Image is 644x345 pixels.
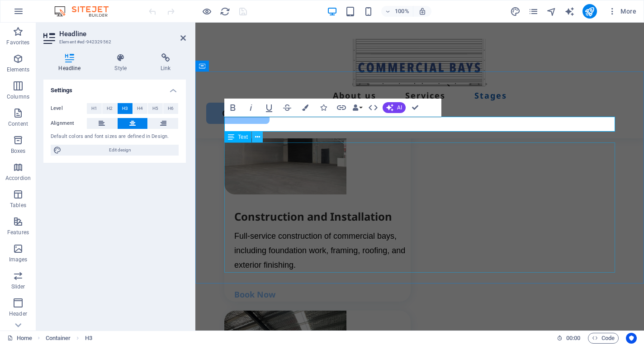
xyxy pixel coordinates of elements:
[407,99,424,117] button: Confirm (⌘+⏎)
[315,99,332,117] button: Icons
[122,103,128,114] span: H3
[9,310,27,317] p: Header
[297,99,314,117] button: Colors
[546,6,557,17] i: Navigator
[418,7,426,15] i: On resize automatically adjust zoom level to fit chosen device.
[592,333,615,344] span: Code
[163,103,178,114] button: H6
[566,333,580,344] span: 00 00
[279,99,296,117] button: Strikethrough
[43,53,99,72] h4: Headline
[224,99,241,117] button: Bold (⌘B)
[11,283,25,290] p: Slider
[85,333,92,344] span: Click to select. Double-click to edit
[383,102,406,113] button: AI
[582,4,597,19] button: publish
[7,229,29,236] p: Features
[564,6,575,17] button: text_generator
[528,6,539,17] i: Pages (Ctrl+Alt+S)
[10,202,26,209] p: Tables
[528,6,539,17] button: pages
[51,145,179,156] button: Edit design
[546,6,557,17] button: navigator
[9,256,28,263] p: Images
[365,99,382,117] button: HTML
[7,66,30,73] p: Elements
[608,7,636,16] span: More
[395,6,409,17] h6: 100%
[219,6,230,17] button: reload
[238,134,248,140] span: Text
[46,333,92,344] nav: breadcrumb
[564,6,575,17] i: AI Writer
[557,333,581,344] h6: Session time
[220,6,230,17] i: Reload page
[51,118,87,129] label: Alignment
[118,103,133,114] button: H3
[397,105,402,110] span: AI
[510,6,521,17] i: Design (Ctrl+Alt+Y)
[52,6,120,17] img: Editor Logo
[87,103,102,114] button: H1
[584,6,595,17] i: Publish
[102,103,117,114] button: H2
[137,103,143,114] span: H4
[242,99,260,117] button: Italic (⌘I)
[588,333,619,344] button: Code
[510,6,521,17] button: design
[333,99,350,117] button: Link
[133,103,148,114] button: H4
[148,103,163,114] button: H5
[59,30,186,38] h2: Headline
[152,103,158,114] span: H5
[6,39,29,46] p: Favorites
[260,99,278,117] button: Underline (⌘U)
[573,335,574,341] span: :
[604,4,640,19] button: More
[201,6,212,17] button: Click here to leave preview mode and continue editing
[107,103,113,114] span: H2
[46,333,71,344] span: Click to select. Double-click to edit
[51,103,87,114] label: Level
[11,147,26,155] p: Boxes
[8,120,28,128] p: Content
[381,6,413,17] button: 100%
[626,333,637,344] button: Usercentrics
[146,53,186,72] h4: Link
[168,103,174,114] span: H6
[351,99,364,117] button: Data Bindings
[99,53,146,72] h4: Style
[7,93,29,100] p: Columns
[51,133,179,141] div: Default colors and font sizes are defined in Design.
[43,80,186,96] h4: Settings
[64,145,176,156] span: Edit design
[59,38,168,46] h3: Element #ed-942329562
[5,175,31,182] p: Accordion
[91,103,97,114] span: H1
[7,333,32,344] a: Click to cancel selection. Double-click to open Pages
